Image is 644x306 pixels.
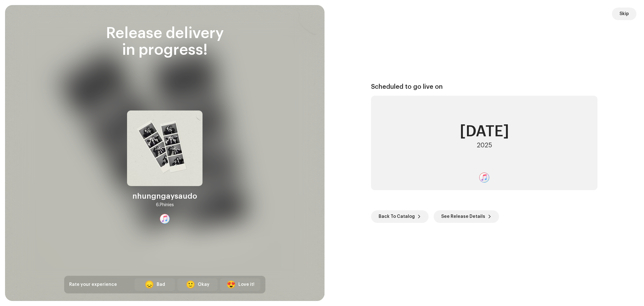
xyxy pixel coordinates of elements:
div: Love it! [238,281,254,288]
div: Okay [198,281,209,288]
div: nhungngaysaudo [132,191,197,201]
div: [DATE] [460,124,509,139]
span: See Release Details [441,210,485,223]
div: 6.Phinies [156,201,174,209]
div: 😍 [226,281,236,288]
div: Scheduled to go live on [371,83,597,91]
div: 😞 [145,281,154,288]
button: Skip [612,8,636,20]
span: Skip [619,8,629,20]
div: 🙂 [186,281,195,288]
span: Rate your experience [69,282,117,287]
div: Release delivery in progress! [64,25,265,59]
span: Back To Catalog [379,210,415,223]
div: 2025 [477,142,492,149]
div: Bad [157,281,165,288]
button: Back To Catalog [371,210,429,223]
img: 2bc53146-647d-428f-a679-d151bfaa202a [127,110,203,186]
button: See Release Details [434,210,499,223]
